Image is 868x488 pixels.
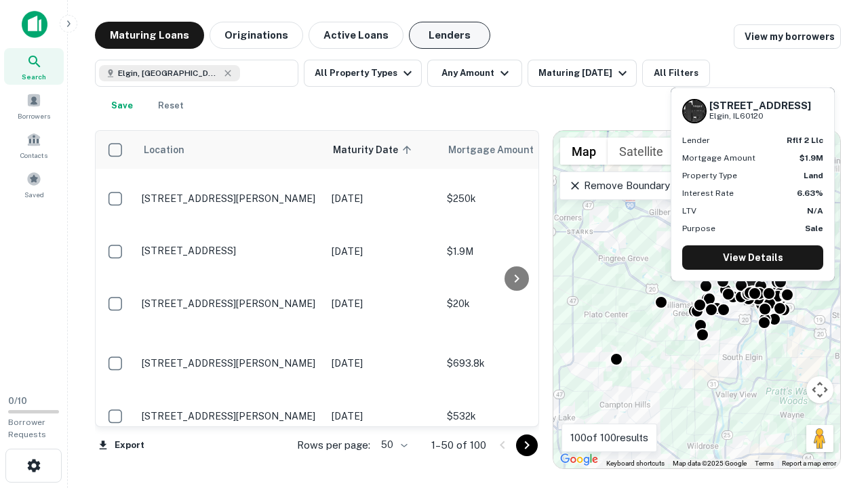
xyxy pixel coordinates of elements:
[333,142,416,158] span: Maturity Date
[118,67,220,79] span: Elgin, [GEOGRAPHIC_DATA], [GEOGRAPHIC_DATA]
[682,169,737,182] p: Property Type
[142,298,318,310] p: [STREET_ADDRESS][PERSON_NAME]
[570,430,648,446] p: 100 of 100 results
[682,205,696,217] p: LTV
[332,409,433,424] p: [DATE]
[642,60,710,87] button: All Filters
[516,434,538,456] button: Go to next page
[734,24,841,49] a: View my borrowers
[304,60,422,87] button: All Property Types
[332,296,433,311] p: [DATE]
[142,245,318,257] p: [STREET_ADDRESS]
[557,451,601,468] a: Open this area in Google Maps (opens a new window)
[682,245,823,270] a: View Details
[560,138,608,165] button: Show street map
[142,192,318,205] p: [STREET_ADDRESS][PERSON_NAME]
[682,134,710,146] p: Lender
[800,153,823,163] strong: $1.9M
[787,136,823,145] strong: rflf 2 llc
[325,131,440,169] th: Maturity Date
[427,60,522,87] button: Any Amount
[806,425,833,452] button: Drag Pegman onto the map to open Street View
[431,437,486,453] p: 1–50 of 100
[557,451,601,468] img: Google
[297,437,370,453] p: Rows per page:
[553,131,840,468] div: 0 0
[332,244,433,259] p: [DATE]
[673,460,747,467] span: Map data ©2025 Google
[135,131,325,169] th: Location
[448,142,551,158] span: Mortgage Amount
[608,138,675,165] button: Show satellite imagery
[755,460,774,467] a: Terms (opens in new tab)
[4,87,64,124] a: Borrowers
[447,191,583,206] p: $250k
[440,131,589,169] th: Mortgage Amount
[797,188,823,198] strong: 6.63%
[4,48,64,85] a: Search
[807,206,823,216] strong: N/A
[800,336,868,401] iframe: Chat Widget
[149,92,193,119] button: Reset
[210,22,303,49] button: Originations
[782,460,836,467] a: Report a map error
[332,191,433,206] p: [DATE]
[142,410,318,422] p: [STREET_ADDRESS][PERSON_NAME]
[568,178,669,194] p: Remove Boundary
[805,224,823,233] strong: Sale
[804,171,823,180] strong: Land
[447,244,583,259] p: $1.9M
[22,11,47,38] img: capitalize-icon.png
[143,142,184,158] span: Location
[447,409,583,424] p: $532k
[376,435,410,455] div: 50
[528,60,637,87] button: Maturing [DATE]
[142,357,318,369] p: [STREET_ADDRESS][PERSON_NAME]
[332,356,433,371] p: [DATE]
[22,71,46,82] span: Search
[682,152,755,164] p: Mortgage Amount
[709,100,811,112] h6: [STREET_ADDRESS]
[309,22,403,49] button: Active Loans
[20,150,47,161] span: Contacts
[447,356,583,371] p: $693.8k
[709,110,811,123] p: Elgin, IL60120
[682,222,715,235] p: Purpose
[409,22,490,49] button: Lenders
[24,189,44,200] span: Saved
[4,166,64,203] a: Saved
[682,187,734,199] p: Interest Rate
[4,127,64,163] a: Contacts
[100,92,144,119] button: Save your search to get updates of matches that match your search criteria.
[538,65,631,81] div: Maturing [DATE]
[95,22,204,49] button: Maturing Loans
[8,396,27,406] span: 0 / 10
[8,418,46,439] span: Borrower Requests
[447,296,583,311] p: $20k
[18,110,50,121] span: Borrowers
[606,459,665,468] button: Keyboard shortcuts
[95,435,148,455] button: Export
